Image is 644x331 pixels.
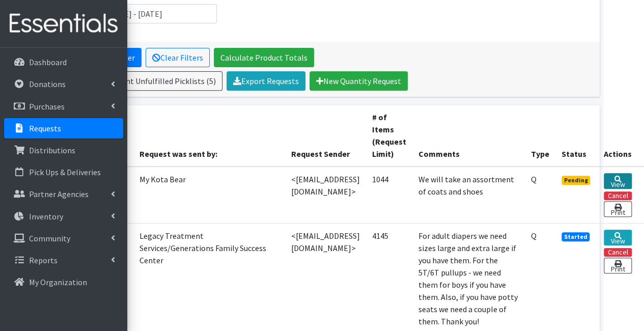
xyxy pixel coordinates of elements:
a: Print Unfulfilled Picklists (5) [101,71,222,91]
p: Distributions [29,145,75,155]
a: Distributions [4,140,123,160]
a: Reports [4,250,123,270]
a: Pick Ups & Deliveries [4,162,123,182]
p: Purchases [29,101,65,112]
a: Print [604,258,632,273]
abbr: Quantity [531,174,537,184]
th: # of Items (Request Limit) [366,105,412,167]
a: Partner Agencies [4,184,123,204]
a: Inventory [4,206,123,227]
td: We will take an assortment of coats and shoes [412,167,525,224]
th: Request Sender [285,105,366,167]
abbr: Quantity [531,231,537,241]
th: Status [555,105,598,167]
th: Request was sent by: [133,105,285,167]
a: Print [604,201,632,217]
p: Inventory [29,211,63,222]
a: View [604,230,632,245]
span: Pending [562,176,591,185]
a: Donations [4,74,123,94]
a: My Organization [4,272,123,292]
img: HumanEssentials [4,7,123,41]
a: Community [4,228,123,249]
p: Requests [29,123,61,133]
p: Pick Ups & Deliveries [29,167,101,177]
p: Community [29,233,70,243]
th: Type [525,105,555,167]
p: Partner Agencies [29,189,89,199]
a: Export Requests [227,71,305,91]
td: My Kota Bear [133,167,285,224]
button: Cancel [604,248,632,257]
span: Started [562,232,590,241]
a: Dashboard [4,52,123,72]
th: Comments [412,105,525,167]
td: 1044 [366,167,412,224]
a: Purchases [4,96,123,117]
th: Actions [598,105,644,167]
p: Dashboard [29,57,67,67]
a: Requests [4,118,123,139]
button: Cancel [604,191,632,200]
a: Clear Filters [146,48,210,67]
a: View [604,173,632,189]
a: Calculate Product Totals [214,48,314,67]
p: Reports [29,255,58,265]
input: January 1, 2011 - December 31, 2011 [101,4,217,23]
p: Donations [29,79,66,89]
p: My Organization [29,277,87,287]
a: New Quantity Request [310,71,408,91]
td: <[EMAIL_ADDRESS][DOMAIN_NAME]> [285,167,366,224]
